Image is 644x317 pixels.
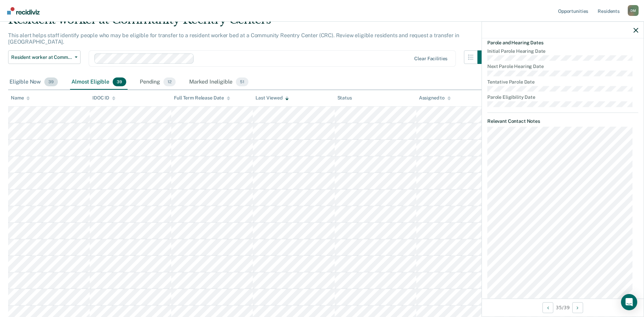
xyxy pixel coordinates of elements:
[11,54,72,60] span: Resident worker at Community Reentry Centers
[11,95,30,101] div: Name
[482,298,644,316] div: 35 / 39
[163,77,176,86] span: 12
[8,75,59,90] div: Eligible Now
[8,13,491,32] div: Resident worker at Community Reentry Centers
[621,294,637,310] div: Open Intercom Messenger
[236,77,248,86] span: 51
[487,118,638,124] dt: Relevant Contact Notes
[414,56,447,62] div: Clear facilities
[487,40,638,46] dt: Parole and Hearing Dates
[487,48,638,54] dt: Initial Parole Hearing Date
[542,302,553,313] button: Previous Opportunity
[487,64,638,69] dt: Next Parole Hearing Date
[337,95,352,101] div: Status
[487,79,638,85] dt: Tentative Parole Date
[188,75,250,90] div: Marked Ineligible
[419,95,451,101] div: Assigned to
[138,75,177,90] div: Pending
[572,302,583,313] button: Next Opportunity
[70,75,128,90] div: Almost Eligible
[628,5,639,16] div: D M
[7,7,40,15] img: Recidiviz
[628,5,639,16] button: Profile dropdown button
[92,95,115,101] div: IDOC ID
[487,94,638,100] dt: Parole Eligibility Date
[256,95,288,101] div: Last Viewed
[44,77,58,86] span: 39
[174,95,230,101] div: Full Term Release Date
[113,77,126,86] span: 39
[8,32,459,45] p: This alert helps staff identify people who may be eligible for transfer to a resident worker bed ...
